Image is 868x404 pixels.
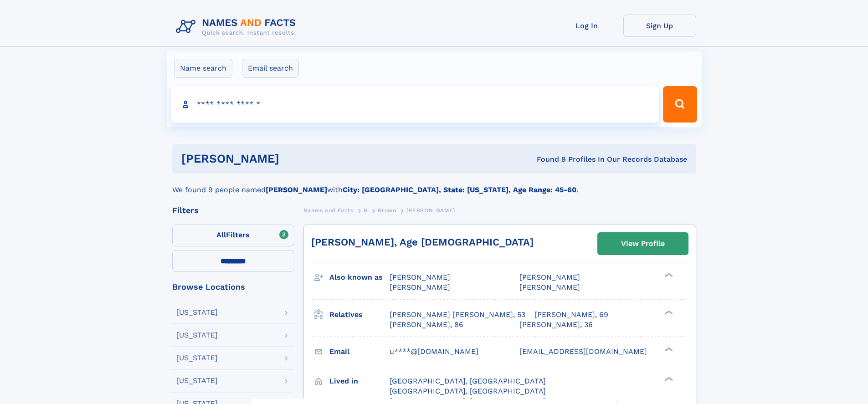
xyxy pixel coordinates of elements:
[329,307,390,322] h3: Relatives
[378,205,396,216] a: Brown
[172,15,303,39] img: Logo Names and Facts
[519,320,593,330] a: [PERSON_NAME], 36
[329,344,390,359] h3: Email
[663,346,673,352] div: ❯
[176,309,218,316] div: [US_STATE]
[181,153,408,164] h1: [PERSON_NAME]
[408,154,687,164] div: Found 9 Profiles In Our Records Database
[663,309,673,315] div: ❯
[364,205,368,216] a: B
[550,15,623,37] a: Log In
[519,283,580,291] span: [PERSON_NAME]
[329,270,390,285] h3: Also known as
[343,185,576,194] b: City: [GEOGRAPHIC_DATA], State: [US_STATE], Age Range: 45-60
[598,233,688,255] a: View Profile
[519,273,580,281] span: [PERSON_NAME]
[266,185,327,194] b: [PERSON_NAME]
[172,174,696,195] div: We found 9 people named with .
[378,207,396,214] span: Brown
[390,310,525,320] a: [PERSON_NAME] [PERSON_NAME], 53
[172,206,294,215] div: Filters
[621,233,665,254] div: View Profile
[390,387,546,395] span: [GEOGRAPHIC_DATA], [GEOGRAPHIC_DATA]
[311,236,534,248] a: [PERSON_NAME], Age [DEMOGRAPHIC_DATA]
[390,320,463,330] a: [PERSON_NAME], 86
[364,207,368,214] span: B
[663,376,673,382] div: ❯
[390,273,450,281] span: [PERSON_NAME]
[303,205,354,216] a: Names and Facts
[172,225,294,246] label: Filters
[176,377,218,384] div: [US_STATE]
[390,377,546,385] span: [GEOGRAPHIC_DATA], [GEOGRAPHIC_DATA]
[176,354,218,362] div: [US_STATE]
[216,230,226,239] span: All
[329,373,390,389] h3: Lived in
[663,86,697,123] button: Search Button
[174,59,232,78] label: Name search
[172,283,294,291] div: Browse Locations
[176,332,218,339] div: [US_STATE]
[519,347,647,356] span: [EMAIL_ADDRESS][DOMAIN_NAME]
[623,15,696,37] a: Sign Up
[663,272,673,278] div: ❯
[390,283,450,291] span: [PERSON_NAME]
[171,86,659,123] input: search input
[534,310,608,320] a: [PERSON_NAME], 69
[406,207,455,214] span: [PERSON_NAME]
[242,59,299,78] label: Email search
